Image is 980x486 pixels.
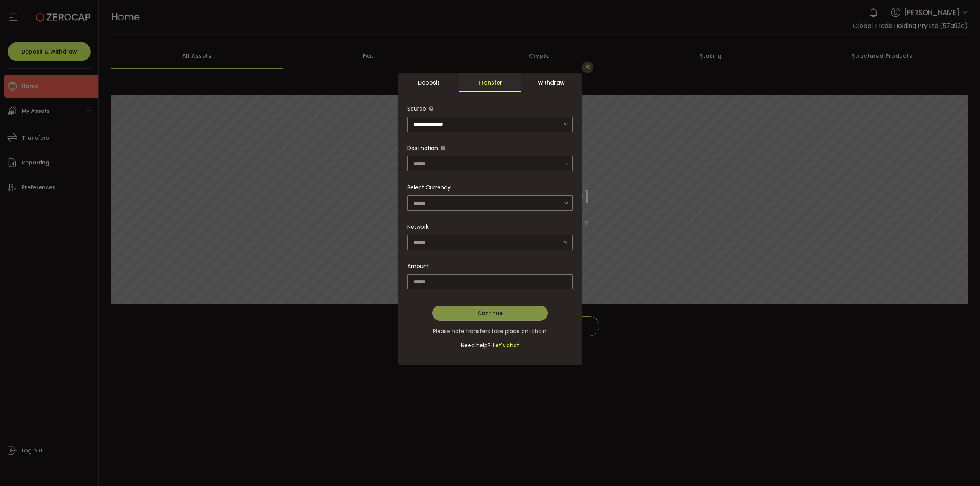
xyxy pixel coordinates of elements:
label: Select Currency [407,184,455,191]
span: Need help? [461,341,491,349]
button: Close [582,62,593,73]
button: Continue [432,306,548,321]
div: Transfer [459,73,521,92]
span: Destination [407,144,438,152]
div: dialog [398,73,582,365]
span: Continue [477,309,503,317]
span: Source [407,105,426,112]
div: Withdraw [521,73,582,92]
span: Let's chat [491,341,519,349]
div: Deposit [398,73,459,92]
div: 聊天小组件 [891,403,980,486]
iframe: Chat Widget [891,403,980,486]
span: Please note transfers take place on-chain. [433,327,547,335]
label: Network [407,223,433,231]
span: Amount [407,258,429,274]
